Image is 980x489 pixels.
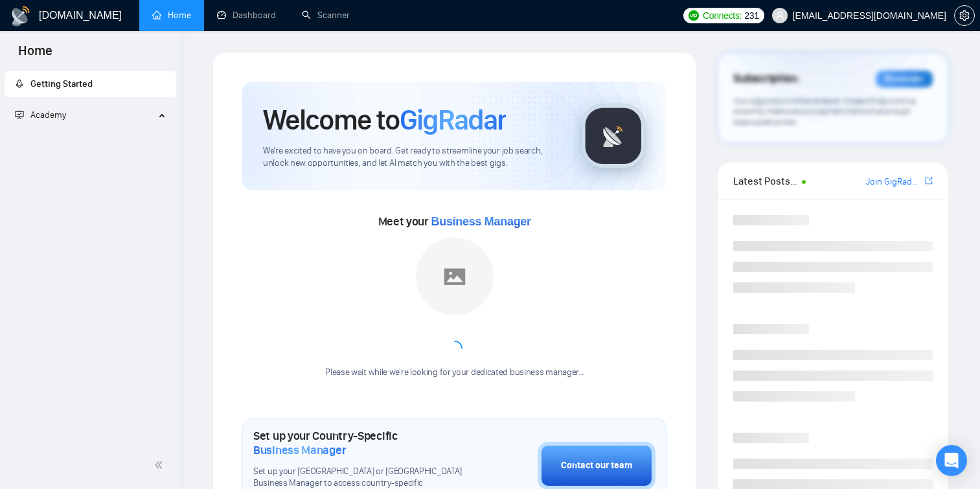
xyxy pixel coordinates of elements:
[15,110,24,119] span: fund-projection-screen
[253,429,473,457] h1: Set up your Country-Specific
[400,102,506,137] span: GigRadar
[733,68,797,90] span: Subscription
[954,10,975,21] a: setting
[876,71,933,87] div: Reminder
[925,176,933,186] span: export
[378,214,531,229] span: Meet your
[30,109,66,120] span: Academy
[30,78,93,89] span: Getting Started
[775,11,784,20] span: user
[152,10,191,21] a: homeHome
[317,367,591,379] div: Please wait while we're looking for your dedicated business manager...
[744,8,758,23] span: 231
[217,10,276,21] a: dashboardDashboard
[302,10,350,21] a: searchScanner
[561,459,632,473] div: Contact our team
[925,175,933,187] a: export
[416,238,494,315] img: placeholder.png
[954,5,975,26] button: setting
[10,6,31,27] img: logo
[703,8,742,23] span: Connects:
[431,215,531,228] span: Business Manager
[5,71,176,97] li: Getting Started
[733,173,798,189] span: Latest Posts from the GigRadar Community
[263,145,560,170] span: We're excited to have you on board. Get ready to streamline your job search, unlock new opportuni...
[5,133,176,142] li: Academy Homepage
[15,79,24,88] span: rocket
[447,341,462,356] span: loading
[154,459,167,472] span: double-left
[253,443,346,457] span: Business Manager
[689,10,699,21] img: upwork-logo.png
[263,102,506,137] h1: Welcome to
[581,104,646,168] img: gigradar-logo.png
[936,445,967,476] div: Open Intercom Messenger
[866,175,922,189] a: Join GigRadar Slack Community
[15,109,66,120] span: Academy
[8,41,63,69] span: Home
[733,96,915,127] span: Your subscription will be renewed. To keep things running smoothly, make sure your payment method...
[955,10,974,21] span: setting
